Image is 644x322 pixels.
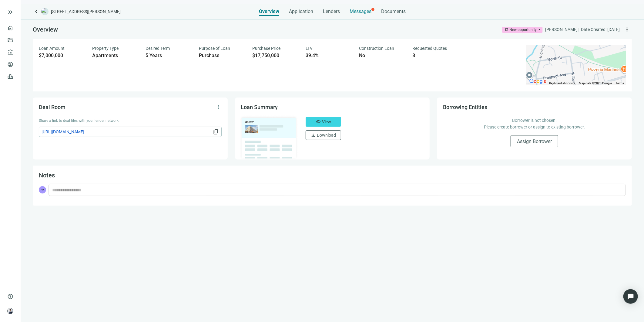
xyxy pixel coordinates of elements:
span: Borrowing Entities [443,104,487,110]
div: Apartments [92,53,138,59]
span: more_vert [624,26,630,33]
button: more_vert [622,25,632,34]
div: Date Created: [DATE] [581,26,620,33]
div: $7,000,000 [39,53,85,59]
span: Loan Amount [39,46,65,51]
img: dealOverviewImg [239,115,299,160]
span: account_balance [7,49,12,55]
img: deal-logo [41,8,49,15]
span: [STREET_ADDRESS][PERSON_NAME] [51,9,121,15]
p: Borrower is not chosen. [449,117,620,124]
div: Open Intercom Messenger [623,289,638,304]
button: visibilityView [306,117,341,127]
span: Application [289,9,313,15]
span: help [7,293,13,300]
span: download [311,133,316,138]
span: Share a link to deal files with your lender network. [39,118,119,123]
span: Overview [259,9,279,15]
img: Google [528,77,548,85]
span: Purpose of Loan [199,46,230,51]
span: Map data ©2025 Google [579,81,612,85]
div: New opportunity [509,27,537,33]
span: Deal Room [39,104,65,110]
span: content_copy [213,129,219,135]
span: Lenders [323,9,340,15]
span: Messages [350,9,371,14]
span: Overview [33,26,58,33]
span: LTV [306,46,313,51]
a: Open this area in Google Maps (opens a new window) [528,77,548,85]
span: [URL][DOMAIN_NAME] [42,128,212,135]
span: Desired Term [146,46,170,51]
span: more_vert [216,104,222,110]
div: 8 [412,53,458,59]
button: downloadDownload [306,130,341,140]
span: Property Type [92,46,119,51]
span: Construction Loan [359,46,394,51]
span: Loan Summary [241,104,278,110]
p: Please create borrower or assign to existing borrower. [449,124,620,130]
div: No [359,53,405,59]
span: Requested Quotes [412,46,447,51]
span: View [322,119,331,124]
div: [PERSON_NAME] | [545,26,579,33]
button: Assign Borrower [511,135,558,147]
button: Keyboard shortcuts [549,81,575,85]
a: keyboard_arrow_left [33,8,40,15]
button: keyboard_double_arrow_right [7,9,14,16]
span: Notes [39,172,55,179]
img: avatar [8,308,13,314]
button: more_vert [214,102,223,112]
div: Purchase [199,53,245,59]
span: bookmark [505,28,509,32]
span: PK [39,186,46,194]
a: Terms (opens in new tab) [615,81,624,85]
div: 5 Years [146,53,192,59]
span: Download [317,133,336,138]
div: $17,750,000 [252,53,298,59]
span: Purchase Price [252,46,280,51]
span: Documents [381,9,406,15]
span: Assign Borrower [517,139,552,144]
div: 39.4% [306,53,352,59]
span: visibility [316,119,321,124]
